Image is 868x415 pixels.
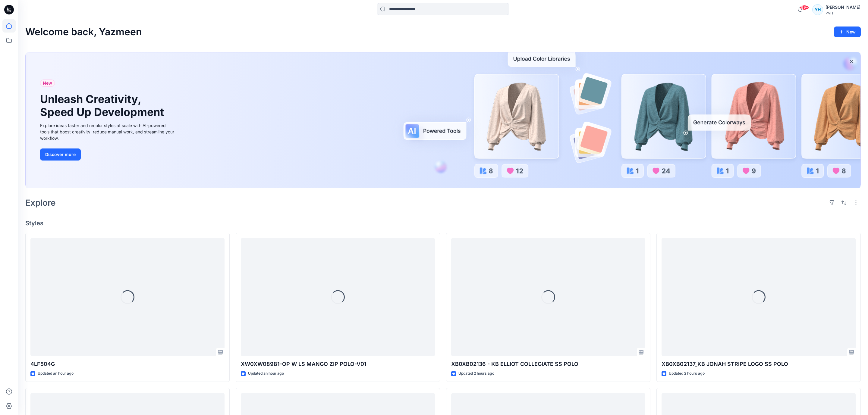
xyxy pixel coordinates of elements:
p: Updated 2 hours ago [669,370,705,377]
div: PVH [826,11,860,15]
p: Updated an hour ago [38,370,74,377]
button: New [834,27,861,37]
div: YH [812,4,823,15]
p: XW0XW08981-OP W LS MANGO ZIP POLO-V01 [241,360,435,368]
h2: Welcome back, Yazmeen [25,27,142,38]
p: 4LF504G [30,360,225,368]
span: 99+ [800,5,809,10]
p: XB0XB02137_KB JONAH STRIPE LOGO SS POLO [662,360,856,368]
button: Discover more [40,148,81,161]
p: Updated 2 hours ago [458,370,494,377]
h4: Styles [25,220,861,227]
p: Updated an hour ago [248,370,284,377]
span: New [43,80,52,87]
a: Discover more [40,148,176,161]
h1: Unleash Creativity, Speed Up Development [40,93,167,119]
div: [PERSON_NAME] [826,4,860,11]
h2: Explore [25,198,56,207]
div: Explore ideas faster and recolor styles at scale with AI-powered tools that boost creativity, red... [40,122,176,141]
p: XB0XB02136 - KB ELLIOT COLLEGIATE SS POLO [451,360,645,368]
